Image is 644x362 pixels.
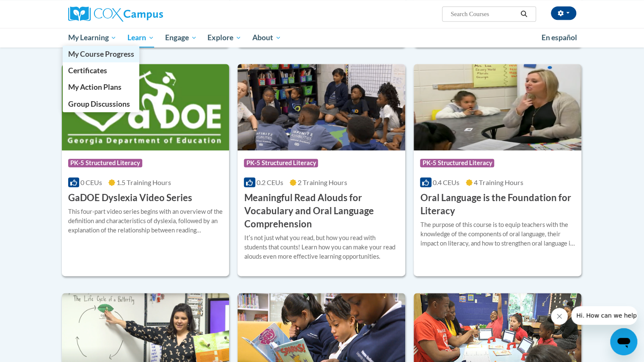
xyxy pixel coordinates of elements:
a: En español [536,29,583,47]
span: My Learning [68,33,116,43]
h3: Oral Language is the Foundation for Literacy [420,191,575,218]
a: Explore [202,28,247,47]
span: 0.4 CEUs [433,178,459,186]
iframe: Close message [551,308,568,325]
span: Hi. How can we help? [5,6,69,13]
a: Learn [122,28,160,47]
a: Certificates [63,62,140,79]
div: This four-part video series begins with an overview of the definition and characteristics of dysl... [68,207,223,235]
span: PK-5 Structured Literacy [420,159,494,167]
input: Search Courses [450,9,517,19]
img: Cox Campus [68,6,163,22]
a: Group Discussions [63,96,140,112]
a: My Course Progress [63,46,140,62]
a: Cox Campus [68,6,229,22]
button: Search [517,9,530,19]
img: Course Logo [414,64,581,150]
img: Course Logo [238,64,405,150]
span: 0.2 CEUs [257,178,283,186]
img: Course Logo [62,64,229,150]
span: 4 Training Hours [474,178,523,186]
div: Itʹs not just what you read, but how you read with students that counts! Learn how you can make y... [244,233,399,261]
span: 0 CEUs [80,178,102,186]
a: My Learning [63,28,122,47]
span: En español [542,33,577,42]
button: Account Settings [551,6,576,20]
iframe: Message from company [571,306,637,325]
span: 1.5 Training Hours [116,178,171,186]
span: Explore [207,33,241,43]
span: Group Discussions [68,99,130,108]
div: The purpose of this course is to equip teachers with the knowledge of the components of oral lang... [420,220,575,248]
span: PK-5 Structured Literacy [244,159,318,167]
iframe: Button to launch messaging window [610,328,637,355]
span: Certificates [68,66,107,75]
h3: GaDOE Dyslexia Video Series [68,191,192,204]
span: Learn [127,33,154,43]
a: Course LogoPK-5 Structured Literacy0.2 CEUs2 Training Hours Meaningful Read Alouds for Vocabulary... [238,64,405,276]
a: Course LogoPK-5 Structured Literacy0.4 CEUs4 Training Hours Oral Language is the Foundation for L... [414,64,581,276]
span: Engage [165,33,197,43]
a: Engage [160,28,202,47]
span: 2 Training Hours [298,178,347,186]
div: Main menu [55,28,589,47]
a: About [247,28,287,47]
h3: Meaningful Read Alouds for Vocabulary and Oral Language Comprehension [244,191,399,230]
span: About [252,33,281,43]
span: My Action Plans [68,83,121,91]
a: Course LogoPK-5 Structured Literacy0 CEUs1.5 Training Hours GaDOE Dyslexia Video SeriesThis four-... [62,64,229,276]
span: My Course Progress [68,50,134,58]
span: PK-5 Structured Literacy [68,159,142,167]
a: My Action Plans [63,79,140,95]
